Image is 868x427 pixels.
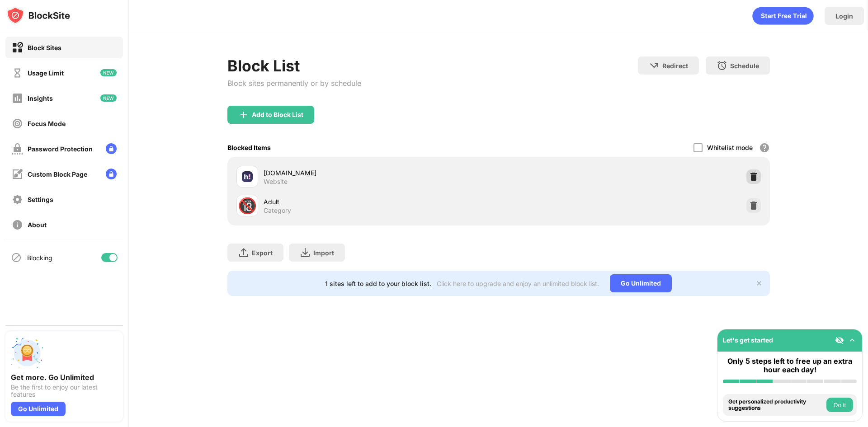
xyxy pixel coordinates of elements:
[106,169,117,179] img: lock-menu.svg
[723,357,857,374] div: Only 5 steps left to free up an extra hour each day!
[28,120,66,127] div: Focus Mode
[610,274,672,292] div: Go Unlimited
[12,219,23,230] img: about-off.svg
[12,143,23,155] img: password-protection-off.svg
[12,118,23,129] img: focus-off.svg
[227,79,361,88] div: Block sites permanently or by schedule
[242,171,253,182] img: favicons
[11,252,22,263] img: blocking-icon.svg
[28,196,53,203] div: Settings
[707,144,753,151] div: Whitelist mode
[28,221,47,229] div: About
[28,44,61,52] div: Block Sites
[313,249,334,257] div: Import
[252,111,303,118] div: Add to Block List
[826,398,853,412] button: Do it
[723,336,773,344] div: Let's get started
[252,249,273,257] div: Export
[12,93,23,104] img: insights-off.svg
[11,384,118,398] div: Be the first to enjoy our latest features
[755,280,763,287] img: x-button.svg
[12,169,23,180] img: customize-block-page-off.svg
[264,206,291,215] div: Category
[6,6,70,24] img: logo-blocksite.svg
[11,337,43,369] img: push-unlimited.svg
[227,144,271,151] div: Blocked Items
[325,280,431,287] div: 1 sites left to add to your block list.
[264,178,288,186] div: Website
[728,399,824,412] div: Get personalized productivity suggestions
[662,62,688,70] div: Redirect
[28,94,53,102] div: Insights
[27,254,52,262] div: Blocking
[835,336,844,345] img: eye-not-visible.svg
[12,42,23,53] img: block-on.svg
[730,62,759,70] div: Schedule
[106,143,117,154] img: lock-menu.svg
[11,373,118,382] div: Get more. Go Unlimited
[238,197,257,215] div: 🔞
[264,197,499,206] div: Adult
[752,7,814,25] div: animation
[848,336,857,345] img: omni-setup-toggle.svg
[11,402,66,416] div: Go Unlimited
[227,56,361,75] div: Block List
[28,170,87,178] div: Custom Block Page
[28,145,93,153] div: Password Protection
[12,194,23,205] img: settings-off.svg
[12,67,23,79] img: time-usage-off.svg
[437,280,599,287] div: Click here to upgrade and enjoy an unlimited block list.
[28,69,64,77] div: Usage Limit
[835,12,853,20] div: Login
[100,94,117,102] img: new-icon.svg
[264,168,499,178] div: [DOMAIN_NAME]
[100,69,117,76] img: new-icon.svg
